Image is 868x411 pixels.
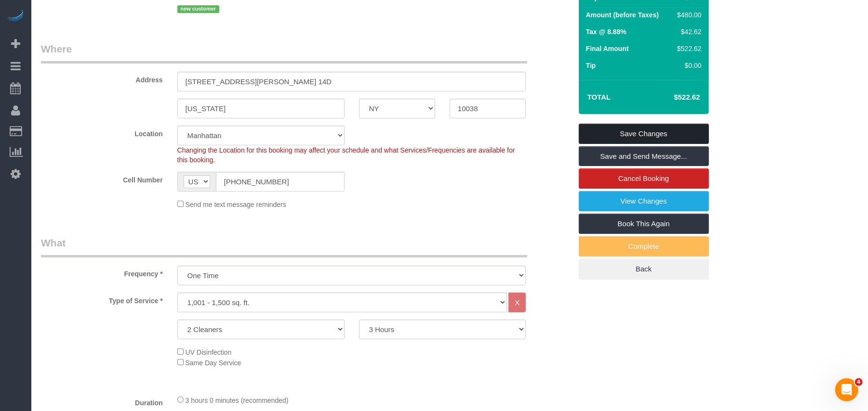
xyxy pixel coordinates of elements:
[586,27,627,37] label: Tax @ 8.88%
[6,10,25,23] img: Automaid Logo
[586,10,659,20] label: Amount (before Taxes)
[34,126,170,139] label: Location
[673,61,701,70] div: $0.00
[41,236,527,257] legend: What
[41,42,527,64] legend: Where
[216,172,345,192] input: Cell Number
[673,10,701,20] div: $480.00
[579,168,709,189] a: Cancel Booking
[177,99,345,118] input: City
[34,293,170,306] label: Type of Service *
[645,93,700,102] h4: $522.62
[579,191,709,211] a: View Changes
[186,201,286,208] span: Send me text message reminders
[673,44,701,53] div: $522.62
[586,61,596,70] label: Tip
[586,44,629,53] label: Final Amount
[579,146,709,167] a: Save and Send Message...
[579,124,709,144] a: Save Changes
[177,146,515,164] span: Changing the Location for this booking may affect your schedule and what Services/Frequencies are...
[186,397,289,404] span: 3 hours 0 minutes (recommended)
[579,214,709,234] a: Book This Again
[34,266,170,279] label: Frequency *
[34,172,170,185] label: Cell Number
[579,259,709,279] a: Back
[855,378,863,386] span: 4
[673,27,701,37] div: $42.62
[835,378,858,401] iframe: Intercom live chat
[34,72,170,85] label: Address
[186,348,232,356] span: UV Disinfection
[450,99,526,118] input: Zip Code
[186,359,241,367] span: Same Day Service
[177,5,219,13] span: new customer
[588,93,611,101] strong: Total
[34,395,170,408] label: Duration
